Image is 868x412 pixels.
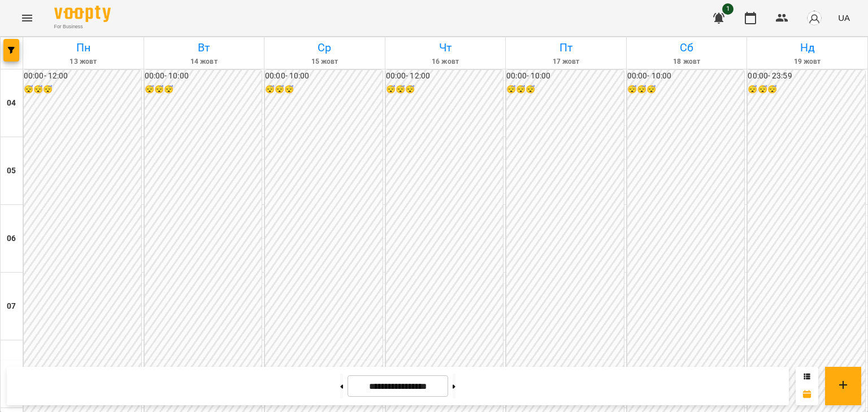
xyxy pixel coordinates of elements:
[387,39,504,56] h6: Чт
[834,7,854,28] button: UA
[265,70,383,82] h6: 00:00 - 10:00
[24,84,141,96] h6: 😴😴😴
[387,56,504,67] h6: 16 жовт
[146,56,263,67] h6: 14 жовт
[266,39,383,56] h6: Ср
[145,84,262,96] h6: 😴😴😴
[507,56,624,67] h6: 17 жовт
[628,56,745,67] h6: 18 жовт
[7,300,16,313] h6: 07
[25,56,142,67] h6: 13 жовт
[7,97,16,109] h6: 04
[749,39,866,56] h6: Нд
[14,5,41,32] button: Menu
[507,39,624,56] h6: Пт
[146,39,263,56] h6: Вт
[25,39,142,56] h6: Пн
[54,6,111,22] img: Voopty Logo
[506,84,624,96] h6: 😴😴😴
[627,70,745,82] h6: 00:00 - 10:00
[748,84,865,96] h6: 😴😴😴
[7,233,16,245] h6: 06
[265,84,383,96] h6: 😴😴😴
[749,56,866,67] h6: 19 жовт
[24,70,141,82] h6: 00:00 - 12:00
[54,23,111,30] span: For Business
[145,70,262,82] h6: 00:00 - 10:00
[748,70,865,82] h6: 00:00 - 23:59
[506,70,624,82] h6: 00:00 - 10:00
[806,10,822,26] img: avatar_s.png
[386,70,504,82] h6: 00:00 - 12:00
[628,39,745,56] h6: Сб
[266,56,383,67] h6: 15 жовт
[838,12,850,24] span: UA
[627,84,745,96] h6: 😴😴😴
[7,165,16,177] h6: 05
[386,84,504,96] h6: 😴😴😴
[722,3,734,15] span: 1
